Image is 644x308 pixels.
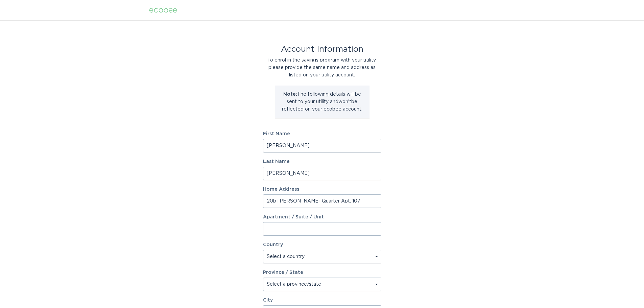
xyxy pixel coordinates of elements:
[149,6,177,14] div: ecobee
[263,298,381,303] label: City
[263,132,381,136] label: First Name
[263,56,381,79] div: To enrol in the savings program with your utility, please provide the same name and address as li...
[283,92,297,97] strong: Note:
[263,270,303,275] label: Province / State
[263,159,381,164] label: Last Name
[263,215,381,219] label: Apartment / Suite / Unit
[263,187,381,192] label: Home Address
[263,46,381,53] div: Account Information
[280,91,364,113] p: The following details will be sent to your utility and won't be reflected on your ecobee account.
[263,242,283,247] label: Country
